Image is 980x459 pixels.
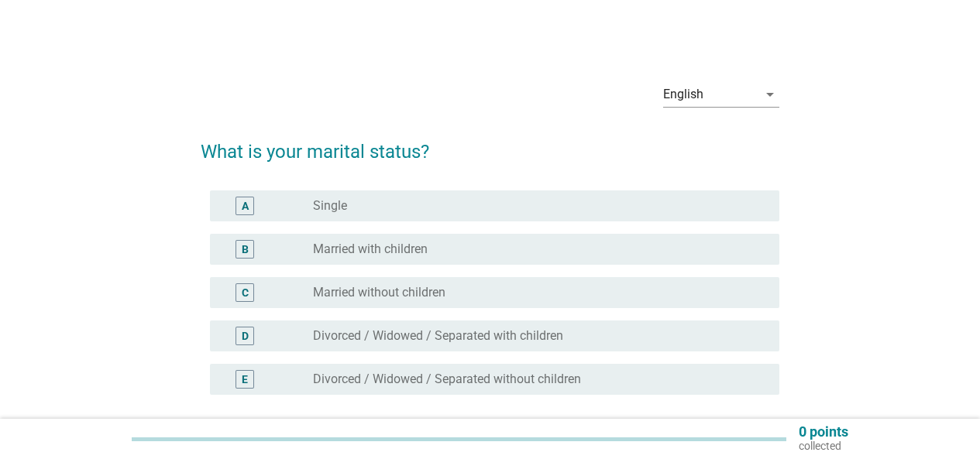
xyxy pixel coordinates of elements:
div: E [242,372,248,388]
h2: What is your marital status? [201,122,779,166]
label: Divorced / Widowed / Separated without children [313,372,581,387]
label: Married with children [313,241,428,257]
div: C [242,285,249,301]
div: English [663,87,703,101]
div: D [242,328,249,344]
div: A [242,198,249,214]
p: 0 points [799,425,848,439]
label: Single [313,198,347,214]
i: arrow_drop_down [761,85,779,104]
div: B [242,241,249,258]
label: Married without children [313,285,445,300]
p: collected [799,439,848,453]
label: Divorced / Widowed / Separated with children [313,328,563,344]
